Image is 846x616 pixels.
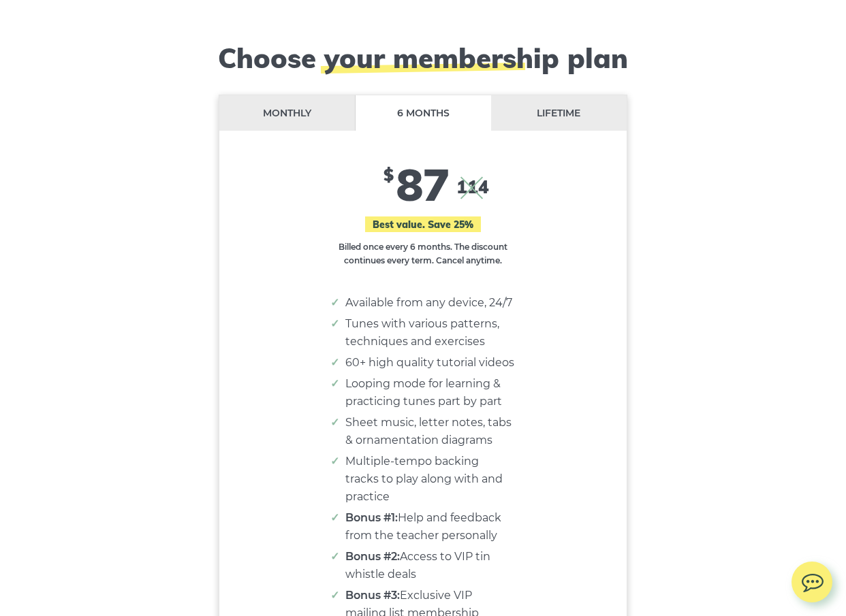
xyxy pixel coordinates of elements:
strong: Bonus #2: [345,550,400,563]
li: Sheet music, letter notes, tabs & ornamentation diagrams [345,414,514,449]
li: Monthly [219,95,356,131]
strong: Bonus #1: [345,511,398,524]
li: Help and feedback from the teacher personally [345,509,514,545]
li: Multiple-tempo backing tracks to play along with and practice [345,453,514,506]
img: chat.svg [792,562,832,596]
li: 60+ high quality tutorial videos [345,354,514,372]
strong: Bonus #3: [345,589,400,602]
li: Tunes with various patterns, techniques and exercises [345,315,514,351]
span: 87 [396,157,450,212]
span: 114 [456,176,489,197]
li: 6 months [356,95,491,131]
li: Available from any device, 24/7 [345,294,514,312]
span: $ [383,165,394,185]
p: Billed once every 6 months. The discount continues every term. Cancel anytime. [328,240,518,267]
li: Looping mode for learning & practicing tunes part by part [345,375,514,410]
li: Lifetime [491,95,627,131]
h2: Choose your membership plan [174,42,672,74]
li: Access to VIP tin whistle deals [345,548,514,583]
span: Best value. Save 25% [365,216,481,232]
